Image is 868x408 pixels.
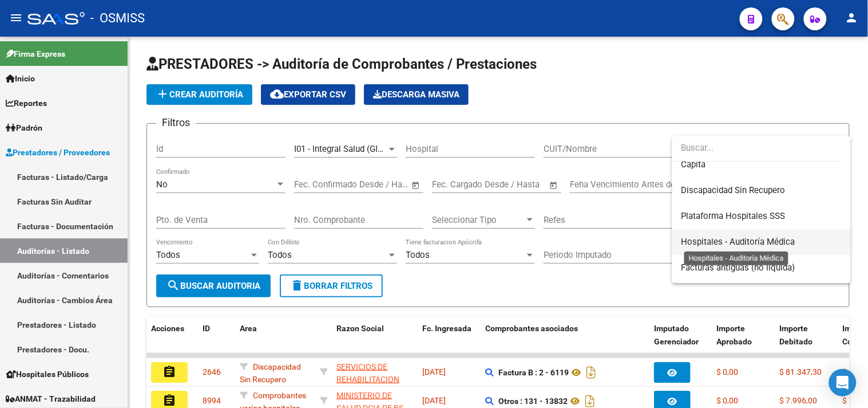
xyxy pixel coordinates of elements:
[681,159,706,170] span: Capita
[681,262,795,273] span: Facturas antiguas (no liquida)
[681,185,786,195] span: Discapacidad Sin Recupero
[681,237,795,247] span: Hospitales - Auditoría Médica
[829,369,857,397] div: Open Intercom Messenger
[681,211,786,221] span: Plataforma Hospitales SSS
